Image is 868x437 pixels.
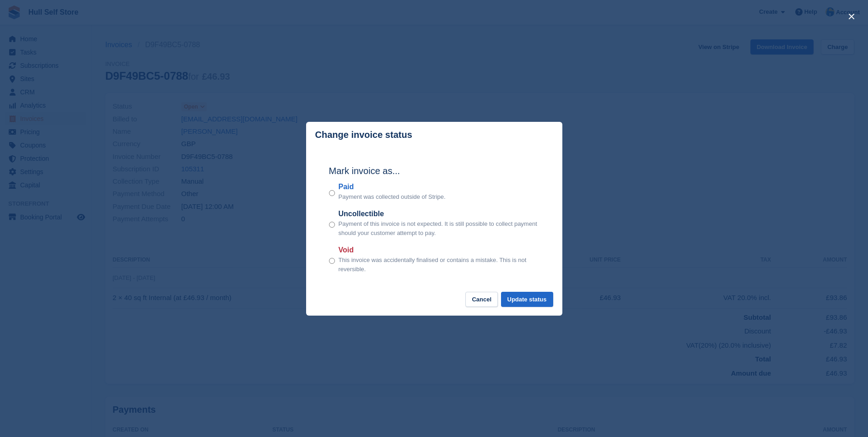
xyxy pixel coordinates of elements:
label: Void [339,245,539,256]
p: This invoice was accidentally finalised or contains a mistake. This is not reversible. [339,256,539,273]
p: Change invoice status [315,130,412,140]
button: Update status [501,292,553,307]
label: Paid [339,181,446,192]
h2: Mark invoice as... [329,164,539,178]
button: close [844,9,859,24]
label: Uncollectible [339,208,539,219]
button: Cancel [465,292,498,307]
p: Payment of this invoice is not expected. It is still possible to collect payment should your cust... [339,219,539,237]
p: Payment was collected outside of Stripe. [339,192,446,202]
